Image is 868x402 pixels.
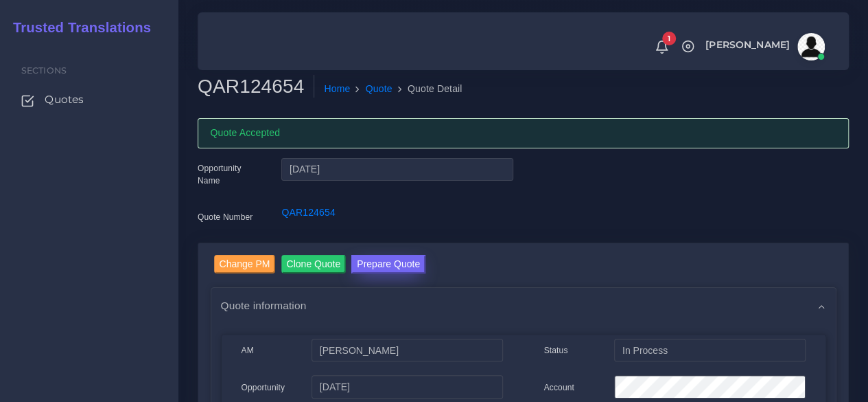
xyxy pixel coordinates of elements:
[544,344,568,357] label: Status
[351,255,425,273] button: Prepare Quote
[45,92,84,107] span: Quotes
[3,19,151,36] h2: Trusted Translations
[198,162,261,187] label: Opportunity Name
[242,344,254,357] label: AM
[198,118,849,148] div: Quote Accepted
[198,211,253,223] label: Quote Number
[242,381,285,394] label: Opportunity
[214,255,276,273] input: Change PM
[281,255,347,273] input: Clone Quote
[198,75,314,98] h2: QAR124654
[281,207,335,218] a: QAR124654
[10,85,168,114] a: Quotes
[544,381,574,394] label: Account
[650,39,674,54] a: 1
[662,32,676,45] span: 1
[366,82,392,96] a: Quote
[699,33,830,60] a: [PERSON_NAME]avatar
[3,16,151,39] a: Trusted Translations
[797,33,825,60] img: avatar
[21,65,67,76] span: Sections
[392,82,462,96] li: Quote Detail
[221,298,307,313] span: Quote information
[324,82,350,96] a: Home
[211,288,836,323] div: Quote information
[351,255,425,277] a: Prepare Quote
[705,40,790,49] span: [PERSON_NAME]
